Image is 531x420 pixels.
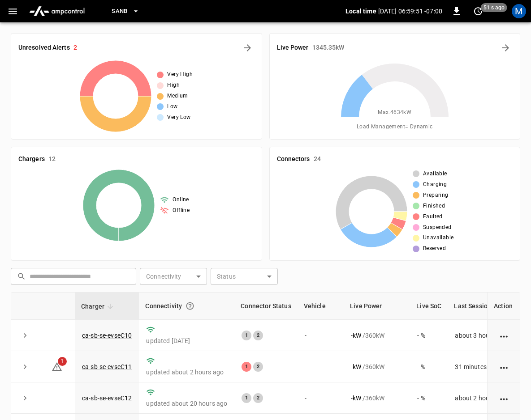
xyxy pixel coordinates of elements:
div: action cell options [498,331,509,340]
span: 1 [58,357,67,366]
h6: 12 [48,154,56,164]
div: 1 [242,331,251,340]
div: action cell options [498,362,509,371]
p: Local time [345,7,376,16]
th: Vehicle [298,293,344,320]
h6: 1345.35 kW [312,43,345,53]
div: 1 [242,362,251,372]
span: Finished [423,202,445,211]
td: - % [410,382,448,414]
p: updated [DATE] [146,336,227,345]
div: 1 [242,393,251,403]
div: 2 [253,393,263,403]
div: 2 [253,362,263,372]
span: Charging [423,180,447,189]
div: profile-icon [512,4,526,18]
h6: Live Power [277,43,309,53]
p: updated about 20 hours ago [146,399,227,408]
button: Connection between the charger and our software. [182,298,198,314]
h6: 24 [314,154,321,164]
td: - % [410,351,448,382]
p: - kW [351,394,361,403]
a: ca-sb-se-evseC11 [82,363,132,370]
span: Available [423,170,447,178]
a: 1 [52,362,62,369]
span: Max. 4634 kW [378,108,411,117]
div: action cell options [498,394,509,403]
td: - % [410,320,448,351]
div: / 360 kW [351,394,403,403]
th: Action [487,293,520,320]
p: updated about 2 hours ago [146,368,227,377]
span: Charger [81,301,116,312]
th: Live Power [344,293,410,320]
button: expand row [18,391,32,405]
span: Medium [167,92,188,101]
span: 51 s ago [481,3,507,12]
td: - [298,351,344,382]
th: Connector Status [234,293,297,320]
td: 31 minutes ago [448,351,518,382]
span: Online [173,195,189,204]
span: Faulted [423,212,443,221]
div: 2 [253,331,263,340]
td: about 2 hours ago [448,382,518,414]
p: - kW [351,331,361,340]
button: set refresh interval [471,4,485,18]
span: Very High [167,70,193,79]
span: Reserved [423,244,446,253]
button: All Alerts [240,41,255,55]
span: Load Management = Dynamic [357,123,433,132]
td: - [298,382,344,414]
span: Low [167,102,177,111]
th: Last Session [448,293,518,320]
th: Live SoC [410,293,448,320]
img: ampcontrol.io logo [26,3,88,20]
p: [DATE] 06:59:51 -07:00 [378,7,442,16]
button: expand row [18,360,32,373]
a: ca-sb-se-evseC12 [82,395,132,402]
td: - [298,320,344,351]
h6: Unresolved Alerts [18,43,70,53]
span: Unavailable [423,233,453,242]
span: Preparing [423,191,449,200]
button: expand row [18,329,32,342]
td: about 3 hours ago [448,320,518,351]
span: Suspended [423,223,452,232]
span: High [167,81,180,90]
h6: Connectors [277,154,310,164]
button: Energy Overview [498,41,513,55]
button: SanB [108,3,143,20]
span: Very Low [167,113,190,122]
h6: Chargers [18,154,45,164]
div: Connectivity [145,298,228,314]
span: Offline [173,206,190,215]
a: ca-sb-se-evseC10 [82,332,132,339]
div: / 360 kW [351,331,403,340]
div: / 360 kW [351,362,403,371]
span: SanB [112,6,128,17]
h6: 2 [73,43,77,53]
p: - kW [351,362,361,371]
